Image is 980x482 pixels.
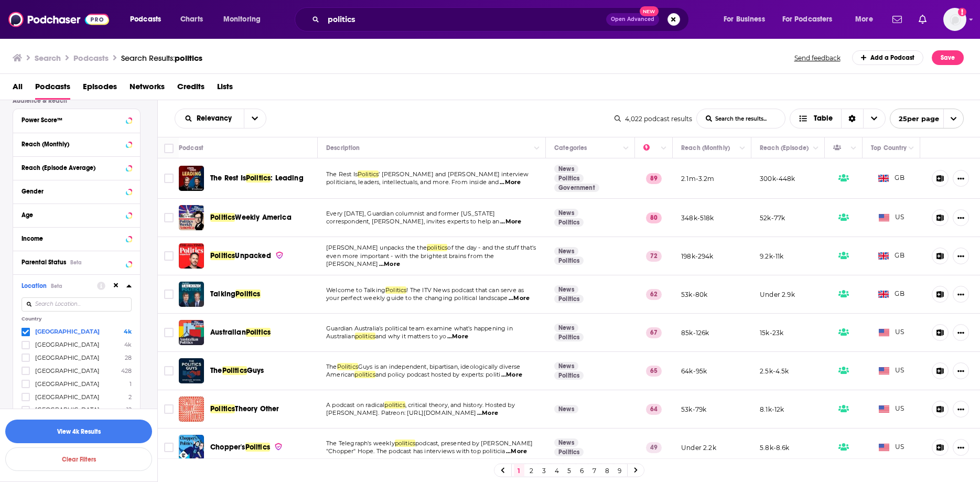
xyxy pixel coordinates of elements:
[125,354,132,361] span: 28
[879,442,904,453] span: US
[179,282,204,307] a: Talking Politics
[210,174,246,183] span: The Rest Is
[554,333,584,341] a: Politics
[326,363,337,370] span: The
[235,213,291,222] span: Weekly America
[164,174,174,183] span: Toggle select row
[606,13,659,26] button: Open AdvancedNew
[130,12,161,27] span: Podcasts
[953,439,969,456] button: Show More Button
[21,185,132,198] button: Gender
[21,164,123,172] div: Reach (Episode Average)
[953,362,969,379] button: Show More Button
[355,333,375,340] span: politics
[791,53,844,62] button: Send feedback
[210,251,235,260] span: Politics
[21,232,132,245] button: Income
[405,401,515,409] span: , critical theory, and history. Hosted by
[760,328,783,337] p: 15k-23k
[21,316,132,322] p: Country
[8,9,109,29] a: Podchaser - Follow, Share and Rate Podcasts
[358,170,379,178] span: Politics
[21,208,132,221] button: Age
[500,178,521,187] span: ...More
[760,142,809,154] div: Reach (Episode)
[121,53,202,63] a: Search Results:politics
[235,251,271,260] span: Unpacked
[177,78,204,100] a: Credits
[833,142,848,154] div: Has Guests
[760,367,789,376] p: 2.5k-4.5k
[953,324,969,341] button: Show More Button
[164,443,174,452] span: Toggle select row
[179,435,204,460] img: Chopper's Politics
[13,97,141,104] p: Audience & Reach
[552,464,562,477] a: 4
[554,438,578,447] a: News
[130,78,165,100] a: Networks
[210,328,246,337] span: Australian
[760,174,795,183] p: 300k-448k
[932,50,964,65] button: Save
[174,11,209,28] a: Charts
[879,404,904,414] span: US
[681,142,730,154] div: Reach (Monthly)
[878,173,904,184] span: GB
[640,6,659,16] span: New
[21,188,123,195] div: Gender
[554,324,578,332] a: News
[305,7,699,31] div: Search podcasts, credits, & more...
[554,295,584,303] a: Politics
[179,142,203,154] div: Podcast
[245,443,270,452] span: Politics
[415,440,533,447] span: podcast, presented by [PERSON_NAME]
[51,283,62,290] div: Beta
[180,12,203,27] span: Charts
[21,161,132,174] button: Reach (Episode Average)
[124,328,132,335] span: 4k
[35,341,100,348] span: [GEOGRAPHIC_DATA]
[375,371,501,378] span: and policy podcast hosted by experts: politi
[274,442,283,451] img: verified Badge
[681,405,706,414] p: 53k-79k
[500,218,521,226] span: ...More
[164,366,174,376] span: Toggle select row
[179,320,204,345] img: Australian Politics
[879,366,904,376] span: US
[124,341,132,348] span: 4k
[179,166,204,191] a: The Rest Is Politics: Leading
[681,213,714,222] p: 348k-518k
[164,404,174,414] span: Toggle select row
[385,286,406,294] span: Politics
[326,333,355,340] span: Australian
[554,371,584,380] a: Politics
[179,397,204,422] img: Politics Theory Other
[646,212,662,223] p: 80
[197,115,235,122] span: Relevancy
[326,294,508,302] span: your perfect weekly guide to the changing political landscape
[121,367,132,374] span: 428
[890,109,964,128] button: open menu
[326,371,354,378] span: American
[554,285,578,294] a: News
[790,109,886,128] h2: Choose View
[406,286,524,294] span: ! The ITV News podcast that can serve as
[21,137,132,151] button: Reach (Monthly)
[83,78,117,100] a: Episodes
[244,109,266,128] button: open menu
[21,141,123,148] div: Reach (Monthly)
[681,367,707,376] p: 64k-95k
[554,184,599,192] a: Government
[326,409,476,416] span: [PERSON_NAME]. Patreon: [URL][DOMAIN_NAME]
[326,244,427,251] span: [PERSON_NAME] unpacks the the
[246,174,271,183] span: Politics
[646,173,662,184] p: 89
[210,212,292,223] a: PoliticsWeekly America
[358,363,521,370] span: Guys is an independent, bipartisan, ideologically diverse
[554,142,587,154] div: Categories
[646,251,662,261] p: 72
[210,289,261,299] a: TalkingPolitics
